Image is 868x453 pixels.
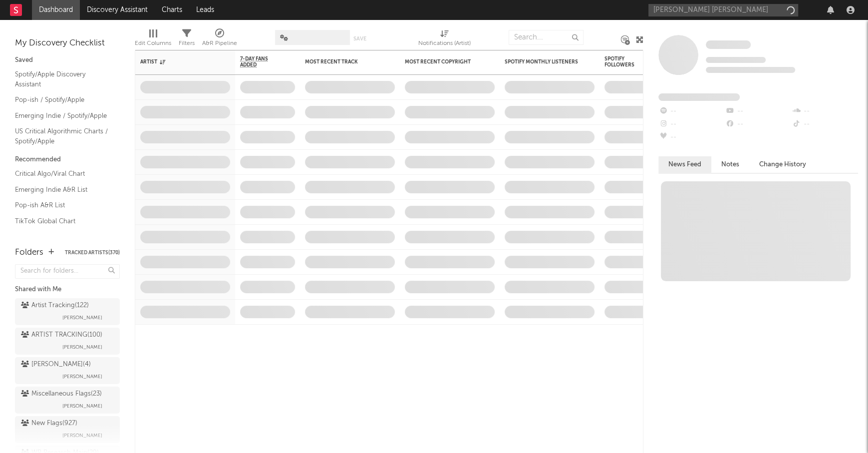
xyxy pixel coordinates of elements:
input: Search... [509,30,583,45]
div: Most Recent Track [305,59,380,65]
div: Artist Tracking ( 122 ) [21,300,89,312]
span: [PERSON_NAME] [62,312,102,324]
a: Artist Tracking(122)[PERSON_NAME] [15,298,120,325]
div: -- [658,105,725,118]
div: -- [658,118,725,131]
div: Folders [15,247,43,259]
div: Filters [179,37,195,49]
div: Edit Columns [135,37,171,49]
div: Recommended [15,154,120,166]
div: Miscellaneous Flags ( 23 ) [21,388,102,400]
a: New Flags(927)[PERSON_NAME] [15,416,120,443]
div: -- [725,105,791,118]
button: Save [353,36,366,41]
div: ARTIST TRACKING ( 100 ) [21,329,102,341]
span: [PERSON_NAME] [62,371,102,383]
a: Pop-ish A&R List [15,200,110,211]
a: Critical Algo/Viral Chart [15,168,110,179]
div: Shared with Me [15,284,120,296]
div: A&R Pipeline [202,37,237,49]
span: Fans Added by Platform [658,93,740,101]
button: Change History [749,156,816,173]
input: Search for folders... [15,264,120,279]
div: -- [792,105,858,118]
div: [PERSON_NAME] ( 4 ) [21,359,91,371]
span: [PERSON_NAME] [62,400,102,412]
a: Emerging Indie A&R List [15,184,110,195]
span: 0 fans last week [706,67,795,73]
a: [PERSON_NAME](4)[PERSON_NAME] [15,357,120,384]
span: [PERSON_NAME] [62,430,102,442]
a: Emerging Indie / Spotify/Apple [15,110,110,121]
div: Artist [140,59,215,65]
span: Tracking Since: [DATE] [706,57,766,63]
a: TikTok Global Chart [15,216,110,227]
div: Saved [15,54,120,66]
button: Notes [711,156,749,173]
a: Spotify/Apple Discovery Assistant [15,69,110,89]
div: Filters [179,25,195,54]
span: [PERSON_NAME] [62,341,102,353]
div: -- [658,131,725,144]
div: New Flags ( 927 ) [21,418,77,430]
a: ARTIST TRACKING(100)[PERSON_NAME] [15,328,120,355]
a: Some Artist [706,40,751,50]
button: Tracked Artists(370) [65,250,120,255]
div: My Discovery Checklist [15,37,120,49]
div: -- [725,118,791,131]
div: Spotify Followers [604,56,639,68]
div: Edit Columns [135,25,171,54]
div: Spotify Monthly Listeners [505,59,579,65]
button: News Feed [658,156,711,173]
div: Notifications (Artist) [418,37,471,49]
div: -- [792,118,858,131]
input: Search for artists [648,4,798,16]
div: Notifications (Artist) [418,25,471,54]
div: A&R Pipeline [202,25,237,54]
a: Pop-ish / Spotify/Apple [15,94,110,105]
div: Most Recent Copyright [405,59,480,65]
span: Some Artist [706,40,751,49]
a: Miscellaneous Flags(23)[PERSON_NAME] [15,387,120,414]
span: 7-Day Fans Added [240,56,280,68]
a: US Critical Algorithmic Charts / Spotify/Apple [15,126,110,146]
